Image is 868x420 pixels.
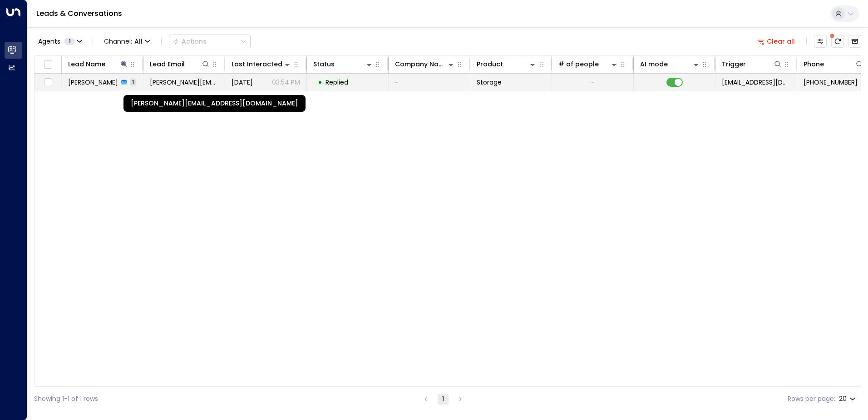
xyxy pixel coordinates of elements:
span: john.boardman2020@gmail.com [150,78,218,87]
span: Storage [477,78,502,87]
div: Product [477,59,537,70]
div: Phone [804,59,824,70]
p: 03:54 PM [272,78,300,87]
div: AI mode [640,59,668,70]
span: Channel: [100,35,154,48]
span: Yesterday [232,78,253,87]
button: Channel:All [100,35,154,48]
button: Agents1 [34,35,85,48]
div: Company Name [395,59,446,70]
div: Status [313,59,374,70]
span: 1 [64,38,75,45]
div: Product [477,59,503,70]
span: John Board [68,78,118,87]
button: Customize [814,35,827,48]
div: Actions [173,37,207,45]
nav: pagination navigation [420,393,466,405]
div: Last Interacted [232,59,292,70]
div: • [318,75,322,90]
button: Archived Leads [848,35,861,48]
div: Status [313,59,335,70]
label: Rows per page: [788,394,835,404]
div: Lead Email [150,59,185,70]
span: Replied [325,78,348,87]
div: 20 [839,392,858,405]
div: Phone [804,59,864,70]
span: +447956569569 [804,78,858,87]
div: Lead Name [68,59,105,70]
div: Company Name [395,59,455,70]
button: Actions [169,35,251,48]
div: Trigger [722,59,746,70]
button: page 1 [438,394,449,405]
div: - [591,78,595,87]
span: Agents [38,38,60,45]
span: leads@space-station.co.uk [722,78,790,87]
div: Lead Name [68,59,128,70]
td: - [389,74,470,91]
span: Toggle select row [42,77,54,88]
span: 1 [130,78,136,86]
div: Last Interacted [232,59,282,70]
div: Showing 1-1 of 1 rows [34,394,98,404]
div: # of people [558,59,619,70]
span: All [134,38,143,45]
div: AI mode [640,59,700,70]
div: Lead Email [150,59,210,70]
a: Leads & Conversations [36,8,122,19]
div: Button group with a nested menu [169,35,251,48]
div: # of people [558,59,599,70]
span: Toggle select all [42,59,54,70]
span: There are new threads available. Refresh the grid to view the latest updates. [831,35,844,48]
div: [PERSON_NAME][EMAIL_ADDRESS][DOMAIN_NAME] [123,95,306,112]
div: Trigger [722,59,782,70]
button: Clear all [754,35,799,48]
